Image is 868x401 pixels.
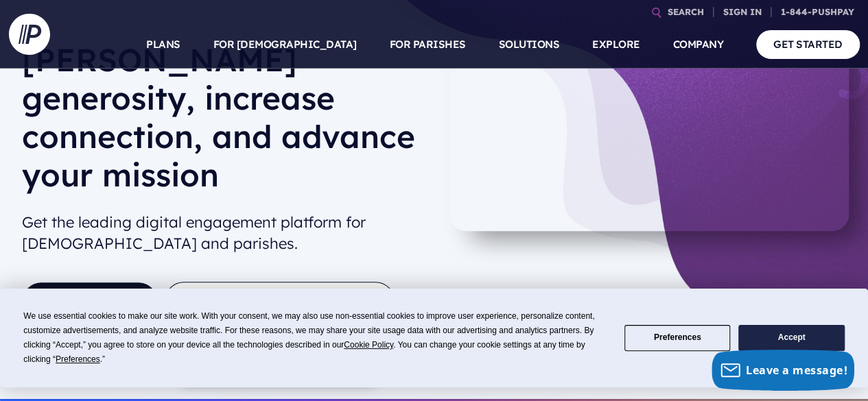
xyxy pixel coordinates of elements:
a: FOR PARISHES [390,21,466,69]
button: TAKE A SELF-GUIDED TOUR [165,282,395,322]
span: Leave a message! [746,363,847,378]
a: GET STARTED [22,282,158,322]
a: PLANS [146,21,180,69]
span: Preferences [56,354,100,364]
h1: [PERSON_NAME] generosity, increase connection, and advance your mission [22,40,425,205]
a: FOR [DEMOGRAPHIC_DATA] [213,21,357,69]
a: EXPLORE [592,21,640,69]
div: We use essential cookies to make our site work. With your consent, we may also use non-essential ... [23,309,608,367]
a: SOLUTIONS [499,21,560,69]
button: Leave a message! [712,350,854,391]
a: GET STARTED [756,30,860,58]
button: Preferences [624,325,730,352]
a: COMPANY [673,21,724,69]
h2: Get the leading digital engagement platform for [DEMOGRAPHIC_DATA] and parishes. [22,206,425,260]
span: Cookie Policy [344,340,393,350]
button: Accept [738,325,844,352]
